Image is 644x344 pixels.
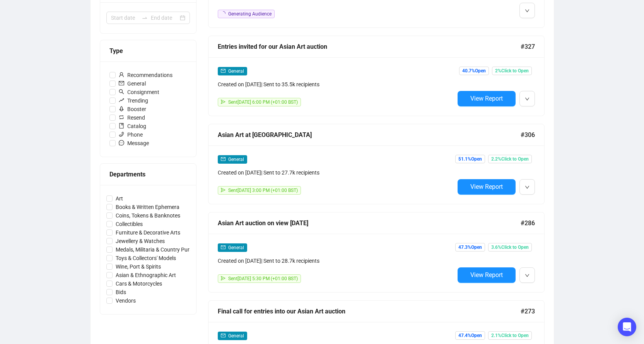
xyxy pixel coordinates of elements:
[109,169,187,179] div: Departments
[525,97,530,101] span: down
[116,139,152,147] span: Message
[116,79,149,88] span: General
[221,333,225,338] span: mail
[228,333,244,339] span: General
[218,80,454,89] div: Created on [DATE] | Sent to 35.5k recipients
[525,273,530,278] span: down
[221,188,225,192] span: send
[116,122,149,130] span: Catalog
[119,115,124,120] span: retweet
[119,98,124,103] span: rise
[218,218,521,228] div: Asian Art auction on view [DATE]
[119,106,124,111] span: rocket
[521,130,535,140] span: #306
[525,185,530,190] span: down
[228,276,298,281] span: Sent [DATE] 5:30 PM (+01:00 BST)
[218,257,454,265] div: Created on [DATE] | Sent to 28.7k recipients
[458,179,516,195] button: View Report
[521,218,535,228] span: #286
[221,276,225,281] span: send
[228,68,244,74] span: General
[119,140,124,145] span: message
[455,331,485,340] span: 47.4% Open
[221,157,225,161] span: mail
[113,254,179,262] span: Toys & Collectors' Models
[119,72,124,77] span: user
[208,212,545,293] a: Asian Art auction on view [DATE]#286mailGeneralCreated on [DATE]| Sent to 28.7k recipientssendSen...
[113,211,183,220] span: Coins, Tokens & Banknotes
[116,71,176,79] span: Recommendations
[119,89,124,94] span: search
[113,279,165,288] span: Cars & Motorcycles
[116,96,151,105] span: Trending
[458,267,516,283] button: View Report
[119,123,124,128] span: book
[488,243,532,252] span: 3.6% Click to Open
[521,42,535,51] span: #327
[470,95,503,102] span: View Report
[228,11,272,17] span: Generating Audience
[228,188,298,193] span: Sent [DATE] 3:00 PM (+01:00 BST)
[113,262,164,271] span: Wine, Port & Spirits
[116,113,148,122] span: Resend
[455,243,485,252] span: 47.3% Open
[119,132,124,137] span: phone
[488,331,532,340] span: 2.1% Click to Open
[458,91,516,106] button: View Report
[218,168,454,177] div: Created on [DATE] | Sent to 27.7k recipients
[111,14,138,22] input: Start date
[218,130,521,140] div: Asian Art at [GEOGRAPHIC_DATA]
[113,288,129,296] span: Bids
[113,203,183,211] span: Books & Written Ephemera
[208,124,545,204] a: Asian Art at [GEOGRAPHIC_DATA]#306mailGeneralCreated on [DATE]| Sent to 27.7k recipientssendSent[...
[228,99,298,105] span: Sent [DATE] 6:00 PM (+01:00 BST)
[208,36,545,116] a: Entries invited for our Asian Art auction#327mailGeneralCreated on [DATE]| Sent to 35.5k recipien...
[521,306,535,316] span: #273
[470,271,503,279] span: View Report
[221,99,225,104] span: send
[113,228,183,237] span: Furniture & Decorative Arts
[618,318,636,336] div: Open Intercom Messenger
[142,15,148,21] span: to
[113,271,179,279] span: Asian & Ethnographic Art
[488,155,532,163] span: 2.2% Click to Open
[218,306,521,316] div: Final call for entries into our Asian Art auction
[142,15,148,21] span: swap-right
[113,194,126,203] span: Art
[525,9,530,13] span: down
[228,157,244,162] span: General
[228,245,244,250] span: General
[113,237,168,245] span: Jewellery & Watches
[113,220,146,228] span: Collectibles
[470,183,503,190] span: View Report
[492,67,532,75] span: 2% Click to Open
[119,80,124,86] span: mail
[221,245,225,250] span: mail
[116,130,146,139] span: Phone
[109,46,187,56] div: Type
[455,155,485,163] span: 51.1% Open
[218,42,521,51] div: Entries invited for our Asian Art auction
[221,68,225,73] span: mail
[113,296,139,305] span: Vendors
[151,14,178,22] input: End date
[113,245,204,254] span: Medals, Militaria & Country Pursuits
[116,88,162,96] span: Consignment
[116,105,149,113] span: Booster
[459,67,489,75] span: 40.7% Open
[220,10,226,17] span: loading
